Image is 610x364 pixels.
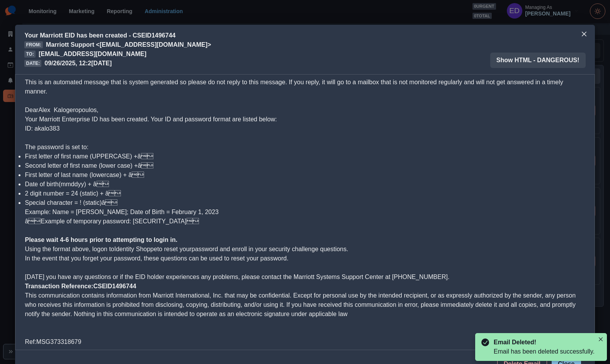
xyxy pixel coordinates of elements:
div: Email has been deleted successfully. [494,347,595,356]
p: [EMAIL_ADDRESS][DOMAIN_NAME] [39,49,146,59]
span: Your Marriott Enterprise ID has been created. Your ID and password format are listed below: ID: a... [25,116,277,132]
strong: Please wait 4-6 hours prior to attempting to login in. [25,236,177,243]
p: 09/26/2025, 12:2[DATE] [44,59,112,68]
span: From: [24,41,42,48]
span: Date of birth [25,181,58,187]
span: In the event that you forget your password, these questions can be used to reset your password. [25,255,288,262]
p: Marriott Support <[EMAIL_ADDRESS][DOMAIN_NAME]> [46,40,211,49]
li: Second letter of first name (lower case) +â [25,161,585,170]
p: âExample of temporary password: [SECURITY_DATA] [25,217,585,226]
li: First letter of first name (UPPERCASE) +â [25,152,585,161]
p: Alex Kalogeropoulos, [25,96,585,115]
span: password and enroll in your security challenge questions. [25,246,348,252]
button: Show HTML - DANGEROUS! [490,53,586,68]
p: Example: Name = [PERSON_NAME]; Date of Birth = February 1, 2023 [25,208,585,217]
span: Using the format above, logon to to reset your [25,246,191,252]
p: Your Marriott EID has been created - CSEID1496744 [24,31,211,40]
span: This communication contains information from Marriott International, Inc. that may be confidentia... [25,292,576,317]
span: Dear [25,107,38,113]
button: Close [596,335,605,344]
p: The password is set to: [25,143,585,152]
span: To: [24,51,35,58]
p: [DATE] you have any questions or if the EID holder experiences any problems, please contact the M... [25,272,585,282]
a: CSEID1496744 [93,283,136,289]
span: This is an automated message that is system generated so please do not reply to this message. If ... [25,79,563,95]
li: 2 digit number = 24 (static) + â [25,189,585,198]
span: Date: [24,60,41,67]
li: Special character = ! (static)â [25,198,585,208]
button: Close [578,28,590,40]
li: First letter of last name (lowercase) + â [25,170,585,180]
strong: Transaction Reference: [25,283,138,289]
li: (mmddyy) + â [25,180,585,189]
a: Identity Shoppe [114,246,157,252]
div: Email Deleted! [494,338,591,347]
div: Ref:MSG373318679 [25,337,585,347]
